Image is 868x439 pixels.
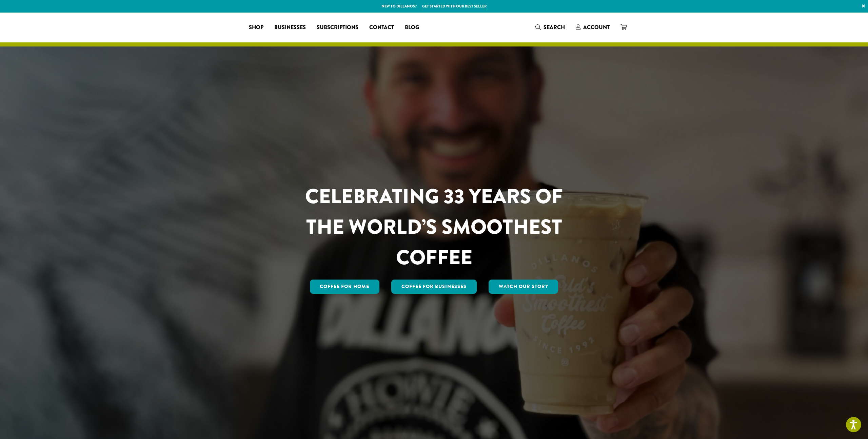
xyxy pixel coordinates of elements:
[422,3,487,9] a: Get started with our best seller
[369,23,394,32] span: Contact
[310,280,380,294] a: Coffee for Home
[405,23,419,32] span: Blog
[274,23,306,32] span: Businesses
[583,23,610,31] span: Account
[544,23,565,31] span: Search
[243,22,269,33] a: Shop
[391,280,477,294] a: Coffee For Businesses
[317,23,358,32] span: Subscriptions
[530,22,570,33] a: Search
[249,23,263,32] span: Shop
[285,181,583,273] h1: CELEBRATING 33 YEARS OF THE WORLD’S SMOOTHEST COFFEE
[489,280,558,294] a: Watch Our Story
